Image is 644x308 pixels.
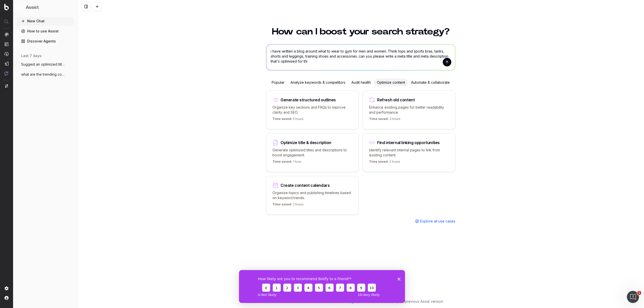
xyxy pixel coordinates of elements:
img: Analytics [5,32,9,36]
a: Open previous Assist version [394,299,443,304]
img: Setting [5,286,9,290]
p: 1 hour [272,160,301,166]
div: Analyze keywords & competitors [288,78,348,86]
p: Organize key sections and FAQs to improve clarity and SEO. [272,105,352,115]
p: 2 hours [272,202,304,208]
img: Studio [5,62,9,66]
div: Audit health [348,78,374,86]
img: My account [5,296,9,300]
button: Suggest an optimized title and descripti [17,60,73,68]
span: 1 [637,291,641,295]
button: New Chat [17,17,73,25]
div: Refresh old content [377,98,415,102]
iframe: Survey from Botify [239,270,405,303]
span: Time saved: [369,117,389,121]
img: Switch project [5,84,8,88]
div: Create content calendars [280,183,330,187]
div: Popular [269,78,288,86]
span: Time saved: [272,117,292,121]
iframe: Intercom live chat [627,291,639,303]
div: Automate & collaborate [408,78,453,86]
img: Activation [5,52,9,56]
img: Assist [19,5,24,10]
div: Optimize title & description [280,141,331,145]
img: Intelligence [5,42,9,46]
div: Generate structured outlines [280,98,336,102]
h1: How can I boost your search strategy? [266,27,455,36]
img: Assist [5,71,9,75]
a: How to use Assist [17,27,73,35]
div: Find internal linking opportunities [377,141,440,145]
span: Explore all use cases [420,219,455,224]
p: 2 hours [369,160,400,166]
p: Organize topics and publishing timelines based on keyword trends. [272,190,352,200]
textarea: i have written a blog around what to wear to gym for men and women. Think tops and sports bras, t... [266,45,455,70]
span: last 7 days [21,53,42,58]
button: what are the trending content topics aro [17,70,73,78]
p: Identify relevant internal pages to link from existing content. [369,148,449,158]
p: Enhance existing pages for better readability and performance. [369,105,449,115]
p: 3 hours [369,117,400,123]
span: Time saved: [272,202,292,206]
span: Time saved: [272,160,292,163]
div: Optimize content [374,78,408,86]
span: Suggest an optimized title and descripti [21,62,65,67]
span: Time saved: [369,160,389,163]
a: Discover Agents [17,37,73,45]
h1: Assist [26,4,39,11]
p: Generate optimized titles and descriptions to boost engagement. [272,148,352,158]
button: Assist [19,4,71,11]
img: Botify logo [4,4,9,10]
a: Explore all use cases [415,219,455,224]
p: 5 hours [272,117,304,123]
span: what are the trending content topics aro [21,72,65,77]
